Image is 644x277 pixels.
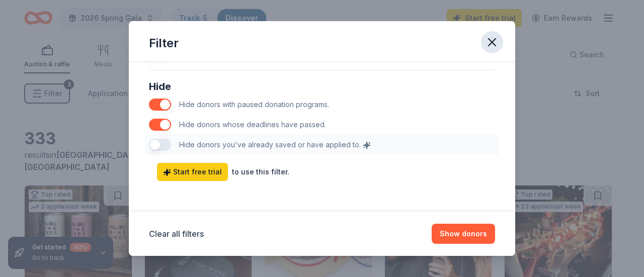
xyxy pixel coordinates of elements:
[432,224,495,244] button: Show donors
[149,35,179,51] div: Filter
[163,166,222,178] span: Start free trial
[179,120,326,129] span: Hide donors whose deadlines have passed.
[232,166,289,178] div: to use this filter.
[149,228,204,240] button: Clear all filters
[149,78,495,95] div: Hide
[179,100,329,109] span: Hide donors with paused donation programs.
[157,163,228,181] a: Start free trial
